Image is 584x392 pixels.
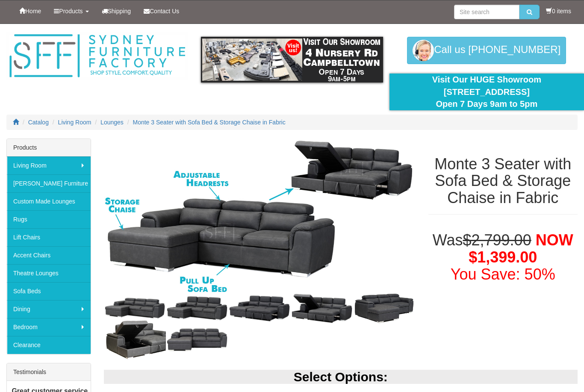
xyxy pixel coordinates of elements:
div: Products [7,139,91,156]
b: Select Options: [294,370,388,384]
a: Dining [7,300,91,318]
a: Rugs [7,210,91,228]
a: Contact Us [137,0,186,22]
a: Monte 3 Seater with Sofa Bed & Storage Chaise in Fabric [133,119,286,126]
span: Products [59,8,83,15]
a: Custom Made Lounges [7,192,91,210]
a: Lounges [100,119,124,126]
div: Visit Our HUGE Showroom [STREET_ADDRESS] Open 7 Days 9am to 5pm [396,74,578,110]
a: Living Room [58,119,91,126]
li: 0 items [546,7,571,15]
a: Catalog [28,119,49,126]
font: You Save: 50% [451,265,555,283]
span: Home [25,8,41,15]
h1: Monte 3 Seater with Sofa Bed & Storage Chaise in Fabric [428,156,578,206]
input: Site search [454,5,519,19]
a: Living Room [7,156,91,174]
del: $2,799.00 [463,231,531,249]
a: Sofa Beds [7,282,91,300]
h1: Was [428,232,578,283]
a: Theatre Lounges [7,264,91,282]
a: Accent Chairs [7,246,91,264]
a: Clearance [7,336,91,354]
span: Shipping [108,8,131,15]
a: [PERSON_NAME] Furniture [7,174,91,192]
a: Lift Chairs [7,228,91,246]
img: showroom.gif [201,37,383,83]
a: Home [13,0,47,22]
span: NOW $1,399.00 [469,231,573,266]
img: Sydney Furniture Factory [6,32,188,80]
a: Bedroom [7,318,91,336]
div: Testimonials [7,363,91,381]
span: Contact Us [150,8,179,15]
a: Shipping [95,0,138,22]
a: Products [47,0,95,22]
